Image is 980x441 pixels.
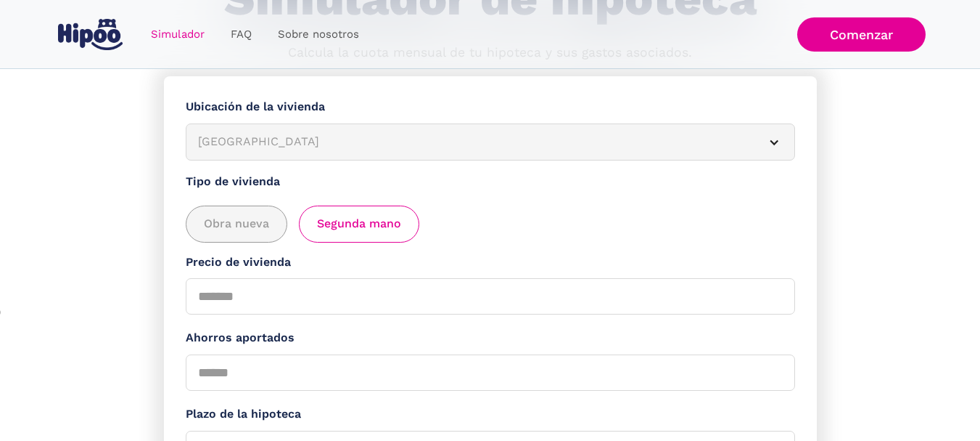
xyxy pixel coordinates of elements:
label: Ubicación de la vivienda [186,98,795,116]
span: Obra nueva [204,215,269,233]
a: Simulador [138,20,218,49]
span: Segunda mano [317,215,401,233]
label: Ahorros aportados [186,329,795,347]
a: FAQ [218,20,265,49]
label: Plazo de la hipoteca [186,405,795,424]
a: Comenzar [797,17,926,52]
div: add_description_here [186,206,795,243]
label: Precio de vivienda [186,254,795,272]
a: home [55,13,126,56]
label: Tipo de vivienda [186,173,795,191]
article: [GEOGRAPHIC_DATA] [186,124,795,161]
a: Sobre nosotros [265,20,372,49]
div: [GEOGRAPHIC_DATA] [198,133,748,151]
